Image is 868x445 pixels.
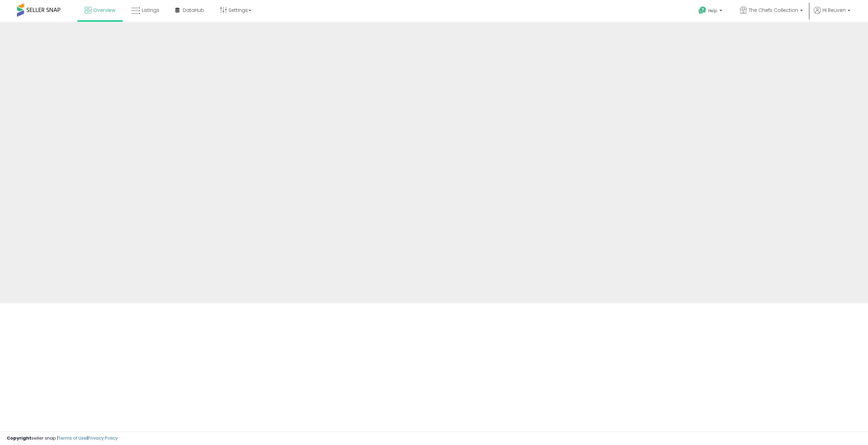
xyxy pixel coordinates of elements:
[698,6,707,15] i: Get Help
[814,7,850,22] a: Hi Reuven
[708,8,717,14] span: Help
[693,1,729,22] a: Help
[142,7,159,14] span: Listings
[749,7,798,14] span: The Chefs Collection
[183,7,204,14] span: DataHub
[93,7,115,14] span: Overview
[823,7,846,14] span: Hi Reuven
